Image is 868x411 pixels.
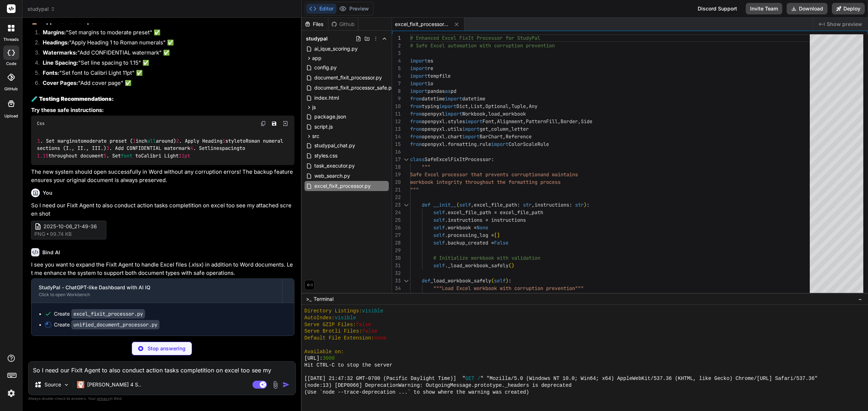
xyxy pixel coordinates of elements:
span: 3 [106,145,109,152]
span: import [462,133,480,140]
span: Reference [506,133,532,140]
span: class [410,156,425,163]
span: openpyxl [422,111,445,117]
img: Pick Models [63,382,69,388]
span: import [410,80,427,87]
p: Always double-check its answers. Your in Bind [28,395,296,402]
div: 17 [392,156,401,163]
span: PatternFill [526,118,558,125]
span: none [374,335,387,342]
span: ] [497,232,500,238]
div: 18 [392,163,401,171]
div: 9 [392,95,401,103]
span: false [362,328,377,335]
span: .workbook = [445,224,477,231]
img: copy [260,121,266,126]
span: 99.74 KB [50,230,72,238]
span: − [858,295,862,303]
li: "Apply Heading 1 to Roman numerals" ✅ [37,39,294,49]
span: [ [494,232,497,238]
span: 5 [103,152,106,159]
span: ColorScaleRule [509,141,549,147]
span: ai_ique_scoring.py [314,44,358,53]
div: 33 [392,277,401,285]
span: web_search.py [314,172,351,180]
span: openpyxl.utils [422,126,462,132]
span: Serve Brotli Files: [305,328,362,335]
div: Discord Support [693,3,741,14]
span: self [433,239,445,246]
span: Tuple [511,103,526,109]
p: [PERSON_NAME] 4 S.. [87,381,141,388]
span: , [578,118,581,125]
span: : [587,202,590,208]
div: 14 [392,133,401,140]
span: ) [506,277,509,284]
code: unified_document_processor.py [71,320,159,329]
span: Directory Listings: [305,308,362,315]
span: Available on: [305,349,344,355]
div: 7 [392,80,401,87]
span: , [532,202,535,208]
span: self [433,217,445,223]
span: js [312,104,316,111]
span: openpyxl.formatting.rule [422,141,491,147]
div: 16 [392,148,401,156]
span: import [445,111,462,117]
strong: Margins: [43,29,66,36]
span: def [422,277,430,284]
div: Click to collapse the range. [401,156,411,163]
span: tempfile [427,73,451,79]
div: 8 [392,87,401,95]
div: Click to collapse the range. [401,201,411,209]
span: Css [37,121,44,126]
strong: Try these safe instructions: [31,107,104,113]
span: typing [422,103,439,109]
strong: Watermarks: [43,49,77,56]
span: ) [511,262,514,269]
span: import [445,95,462,102]
span: self [433,209,445,216]
span: app [312,55,322,62]
span: : [569,202,572,208]
div: 15 [392,140,401,148]
span: studypal [27,5,55,13]
span: import [410,57,427,64]
span: " "Mozilla/5.0 (Windows NT 10.0; Win64; x64) AppleWebKit/537.36 (KHTML, like Gecko) Chrome/[URL] ... [481,375,818,382]
span: try [433,293,442,299]
span: visible [362,308,383,315]
button: − [857,293,864,305]
span: index.html [314,94,340,102]
div: 3 [392,49,401,57]
span: , [471,202,474,208]
span: , [526,103,529,109]
span: document_fixit_processor_safe.py [314,83,395,92]
span: , [503,133,506,140]
span: self [494,277,506,284]
span: Side [581,118,592,125]
span: ._load_workbook_safely [445,262,509,269]
span: ( [509,262,511,269]
span: import [462,126,480,132]
span: get_column_letter [480,126,529,132]
span: excel_file_path [474,202,517,208]
span: openpyxl.chart [422,133,462,140]
button: Editor [306,4,336,14]
span: self [433,262,445,269]
img: icon [282,381,290,388]
div: 11 [392,110,401,118]
div: 4 [392,57,401,65]
span: import [410,65,427,72]
div: 29 [392,247,401,254]
span: config.py [314,63,337,72]
strong: 🧪 Testing Recommendations: [31,95,114,102]
span: I [66,145,69,152]
div: StudyPal - ChatGPT-like Dashboard with AI IQ [39,284,275,291]
span: instructions [535,202,569,208]
div: 21 [392,186,401,194]
img: Claude 4 Sonnet [77,381,84,388]
span: , [494,118,497,125]
div: 35 [392,292,401,300]
span: self [433,232,445,238]
span: SafeExcelFixItProcessor [425,156,491,163]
